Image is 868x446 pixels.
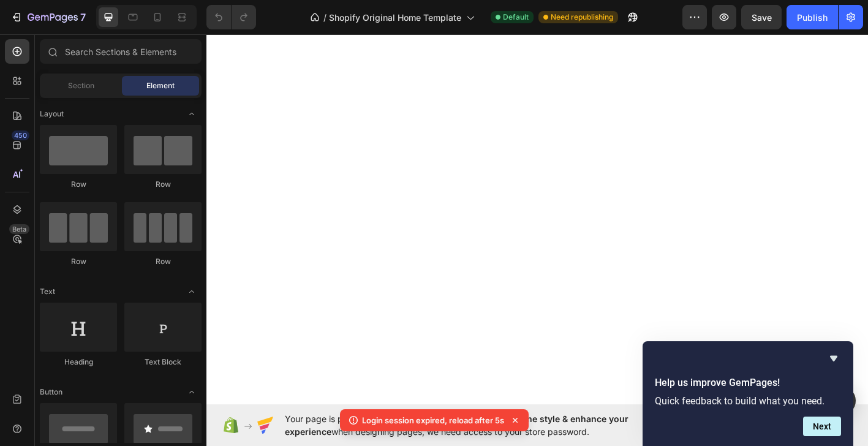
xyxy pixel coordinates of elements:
[655,351,841,436] div: Help us improve GemPages!
[80,10,86,25] p: 7
[5,5,91,29] button: 7
[752,12,772,23] span: Save
[124,179,202,190] div: Row
[40,286,55,297] span: Text
[68,80,94,91] span: Section
[40,387,62,398] span: Button
[285,412,676,438] span: Your page is password protected. To when designing pages, we need access to your store password.
[124,357,202,368] div: Text Block
[40,179,117,190] div: Row
[182,382,202,402] span: Toggle open
[9,224,29,234] div: Beta
[206,32,868,407] iframe: Design area
[551,12,613,23] span: Need republishing
[206,5,256,29] div: Undo/Redo
[146,80,175,91] span: Element
[655,395,841,407] p: Quick feedback to build what you need.
[182,282,202,301] span: Toggle open
[182,104,202,124] span: Toggle open
[826,351,841,366] button: Hide survey
[124,256,202,267] div: Row
[329,11,461,24] span: Shopify Original Home Template
[787,5,838,29] button: Publish
[40,39,202,64] input: Search Sections & Elements
[40,357,117,368] div: Heading
[741,5,782,29] button: Save
[803,417,841,436] button: Next question
[362,414,504,426] p: Login session expired, reload after 5s
[655,376,841,390] h2: Help us improve GemPages!
[40,256,117,267] div: Row
[323,11,326,24] span: /
[12,130,29,140] div: 450
[797,11,828,24] div: Publish
[503,12,529,23] span: Default
[40,108,64,119] span: Layout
